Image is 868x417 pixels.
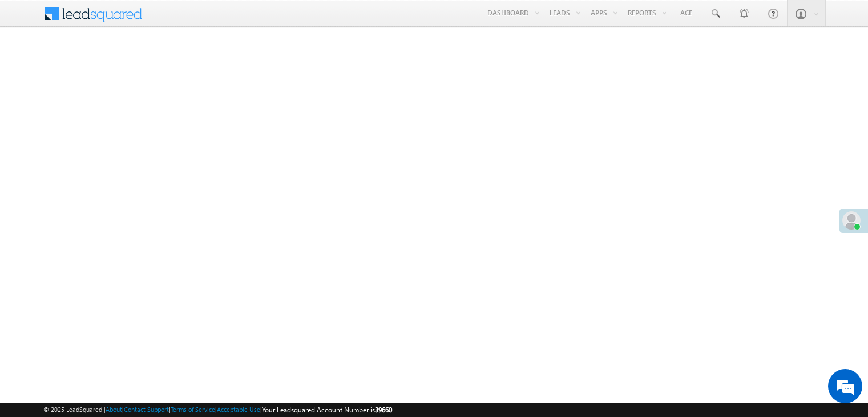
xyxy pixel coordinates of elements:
[106,406,122,413] a: About
[171,406,215,413] a: Terms of Service
[262,406,392,414] span: Your Leadsquared Account Number is
[375,406,392,414] span: 39660
[124,406,169,413] a: Contact Support
[43,404,392,415] span: © 2025 LeadSquared | | | | |
[217,406,260,413] a: Acceptable Use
